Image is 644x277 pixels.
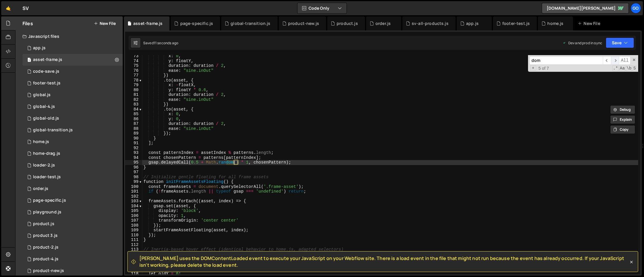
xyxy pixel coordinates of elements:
[22,77,123,89] div: 14248/44462.js
[33,245,58,250] div: product-2.js
[375,21,391,26] div: order.js
[125,165,142,170] div: 96
[22,242,123,253] div: 14248/37103.js
[125,63,142,68] div: 75
[22,136,123,148] div: 14248/38890.js
[502,21,530,26] div: footer-test.js
[33,45,46,51] div: app.js
[125,170,142,175] div: 97
[125,262,142,267] div: 116
[33,92,51,98] div: global.js
[125,136,142,141] div: 90
[22,42,123,54] div: 14248/38152.js
[125,150,142,155] div: 93
[610,125,635,134] button: Copy
[27,58,31,63] span: 1
[125,112,142,117] div: 85
[33,69,59,74] div: code-save.js
[33,174,61,180] div: loader-test.js
[337,21,358,26] div: product.js
[22,253,123,265] div: 14248/38114.js
[125,78,142,83] div: 78
[22,124,123,136] div: 14248/41685.js
[125,247,142,252] div: 113
[547,21,563,26] div: home.js
[297,3,347,13] button: Code Only
[125,107,142,112] div: 84
[143,40,178,45] div: Saved
[633,65,636,71] span: Search In Selection
[125,189,142,194] div: 101
[610,105,635,114] button: Debug
[631,3,641,13] a: go
[125,68,142,73] div: 76
[125,121,142,126] div: 87
[578,21,602,26] div: New File
[125,92,142,97] div: 81
[125,233,142,238] div: 110
[22,5,29,12] div: SV
[125,59,142,64] div: 74
[611,56,619,65] span: ​
[125,242,142,247] div: 112
[125,160,142,165] div: 95
[22,89,123,101] div: 14248/37799.js
[154,40,178,45] div: 11 seconds ago
[125,54,142,59] div: 73
[133,21,162,26] div: asset-frame.js
[125,199,142,204] div: 103
[125,126,142,131] div: 88
[22,20,33,27] h2: Files
[125,73,142,78] div: 77
[412,21,449,26] div: sv-all-products.js
[125,223,142,228] div: 108
[139,255,629,268] span: [PERSON_NAME] uses the DOMContentLoaded event to execute your JavaScript on your Webflow site. Th...
[33,210,61,215] div: playground.js
[22,183,123,195] div: 14248/41299.js
[33,186,48,191] div: order.js
[22,66,123,77] div: 14248/38021.js
[125,271,142,276] div: 118
[125,117,142,122] div: 86
[94,21,116,26] button: New File
[626,65,632,71] span: Whole Word Search
[22,206,123,218] div: 14248/36733.js
[125,257,142,262] div: 115
[22,54,123,66] div: 14248/44943.js
[125,204,142,209] div: 104
[610,115,635,124] button: Explain
[231,21,270,26] div: global-transition.js
[125,102,142,107] div: 83
[22,159,123,171] div: 14248/42526.js
[619,56,631,65] span: Alt-Enter
[33,139,49,145] div: home.js
[33,81,60,86] div: footer-test.js
[22,265,123,277] div: 14248/39945.js
[125,218,142,223] div: 107
[125,208,142,213] div: 105
[33,57,62,62] div: asset-frame.js
[22,171,123,183] div: 14248/42454.js
[530,65,536,71] span: Toggle Replace mode
[288,21,319,26] div: product-new.js
[180,21,213,26] div: page-specific.js
[612,65,619,71] span: RegExp Search
[606,38,634,48] button: Save
[125,141,142,146] div: 91
[125,83,142,88] div: 79
[536,66,551,71] span: 5 of 7
[125,146,142,151] div: 92
[542,3,629,13] a: [DOMAIN_NAME][PERSON_NAME]
[603,56,611,65] span: ​
[562,40,602,45] div: Dev and prod in sync
[619,65,625,71] span: CaseSensitive Search
[22,148,123,159] div: 14248/40457.js
[125,175,142,180] div: 98
[22,230,123,242] div: 14248/37239.js
[125,155,142,160] div: 94
[33,163,55,168] div: loader-2.js
[125,88,142,93] div: 80
[22,218,123,230] div: 14248/37029.js
[33,116,59,121] div: global-old.js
